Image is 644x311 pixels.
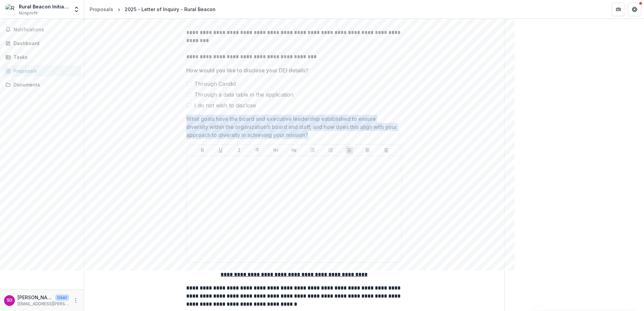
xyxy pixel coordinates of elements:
div: Dashboard [13,40,76,47]
button: Underline [217,146,225,154]
a: Documents [3,79,81,90]
div: Rural Beacon Initiative [19,3,69,10]
span: Notifications [13,27,78,33]
a: Dashboard [3,38,81,49]
a: Tasks [3,51,81,63]
button: Heading 1 [272,146,280,154]
div: Documents [13,81,76,88]
button: Notifications [3,24,81,35]
div: Stu Dalheim [7,298,12,303]
div: Proposals [90,6,113,13]
button: Get Help [628,3,641,16]
button: Open entity switcher [72,3,81,16]
p: [PERSON_NAME] [18,294,53,301]
nav: breadcrumb [87,4,218,14]
button: Heading 2 [290,146,298,154]
button: Align Center [363,146,372,154]
div: Tasks [13,54,76,61]
img: Rural Beacon Initiative [5,4,16,15]
button: Bullet List [309,146,317,154]
button: Partners [612,3,625,16]
span: Through Candid [194,80,236,88]
p: User [55,295,69,301]
button: Ordered List [327,146,335,154]
div: Proposals [13,67,76,74]
div: 2025 - Letter of Inquiry - Rural Beacon [125,6,216,13]
span: I do not wish to disclose [194,101,256,109]
a: Proposals [87,4,116,14]
button: Align Left [345,146,353,154]
button: Strike [253,146,261,154]
p: What goals have the board and executive leadership established to ensure diversity within the org... [186,115,398,139]
button: More [72,297,80,305]
p: [EMAIL_ADDRESS][PERSON_NAME][DOMAIN_NAME] [18,301,69,307]
span: Nonprofit [19,10,38,16]
span: Through a data table in the application [194,91,293,99]
button: Bold [198,146,206,154]
button: Italicize [235,146,243,154]
p: How would you like to disclose your DEI details? [186,66,309,74]
a: Proposals [3,65,81,76]
button: Align Right [382,146,390,154]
